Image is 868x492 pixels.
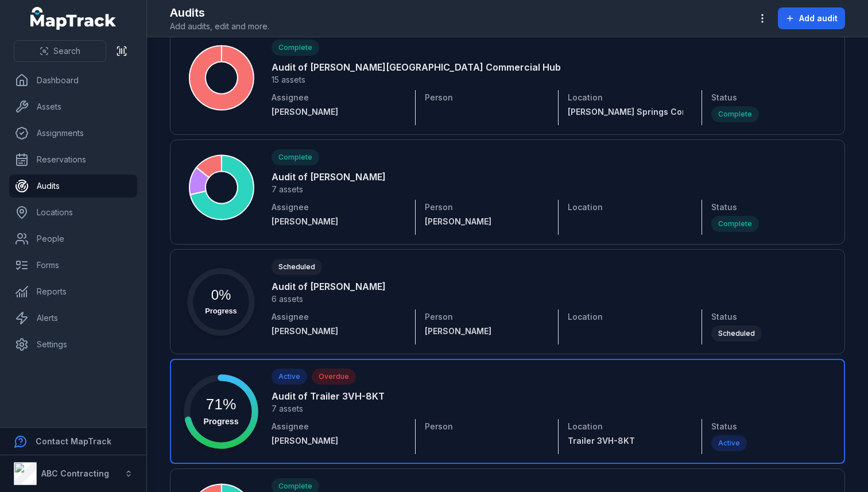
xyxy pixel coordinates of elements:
a: Forms [9,254,137,277]
span: Add audits, edit and more. [170,21,269,32]
a: Dashboard [9,69,137,92]
a: MapTrack [30,7,117,30]
a: Reports [9,280,137,303]
a: Locations [9,201,137,224]
a: [PERSON_NAME] [425,326,540,337]
a: Assignments [9,122,137,145]
a: [PERSON_NAME] [272,106,406,118]
a: [PERSON_NAME] Springs Commercial Hub [568,106,683,118]
h2: Audits [170,5,269,21]
a: Trailer 3VH-8KT [568,435,683,447]
span: Trailer 3VH-8KT [568,436,635,445]
button: Add audit [778,7,845,29]
div: Active [711,435,747,451]
span: [PERSON_NAME] Springs Commercial Hub [568,107,738,117]
div: Complete [711,106,759,122]
a: Assets [9,95,137,118]
a: Audits [9,175,137,197]
strong: Contact MapTrack [36,436,111,446]
a: People [9,227,137,250]
a: [PERSON_NAME] [425,216,540,227]
a: Alerts [9,307,137,330]
a: Settings [9,333,137,356]
a: [PERSON_NAME] [272,435,406,447]
a: Reservations [9,148,137,171]
div: Scheduled [711,326,762,342]
span: Search [53,45,80,57]
a: [PERSON_NAME] [272,216,406,227]
span: Add audit [799,13,838,24]
div: Complete [711,216,759,232]
button: Search [14,40,106,62]
a: [PERSON_NAME] [272,326,406,337]
strong: ABC Contracting [41,468,109,478]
